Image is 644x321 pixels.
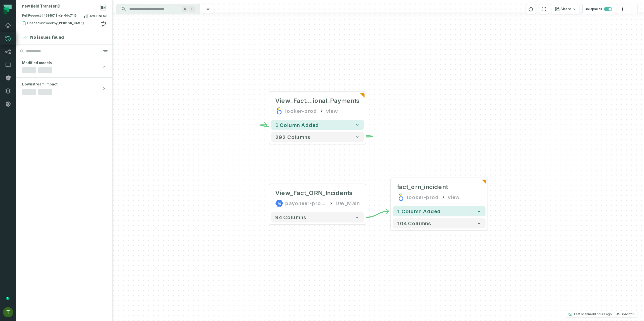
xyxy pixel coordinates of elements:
[22,21,100,27] div: Opened by
[182,6,188,12] span: Press ⌘ + K to focus the search bar
[582,4,614,14] button: Collapse all
[90,14,106,18] span: Small Impact
[16,56,112,77] button: Modified models
[285,107,317,115] div: looker-prod
[617,4,627,14] button: zoom in
[22,4,60,9] div: new field TransferID
[260,125,373,137] g: Edge from 9e63374f079c8ca0e19624cd8c712732 to 9e63374f079c8ca0e19624cd8c712732
[397,220,431,226] span: 104 columns
[275,134,310,140] span: 292 columns
[275,122,319,128] span: 1 column added
[627,4,637,14] button: zoom out
[275,97,360,105] div: View_Fact_Operational_Payments
[336,199,360,207] div: DW_Main
[326,107,338,115] div: view
[552,4,579,14] button: Share
[3,307,13,317] img: avatar of Tomer Galun
[574,312,612,317] p: Last scanned
[565,311,637,317] button: Last scanned[DATE] 9:18:53 AM6dc7116
[16,78,112,99] button: Downstream Impact
[39,21,54,25] relative-time: Aug 5, 2025, 9:42 AM GMT+3
[275,214,306,220] span: 94 columns
[397,183,448,191] div: fact_orn_incident
[275,97,313,105] span: View_Fact_Operat
[275,189,353,197] div: View_Fact_ORN_Incidents
[313,97,360,105] span: ional_Payments
[397,208,441,214] span: 1 column added
[6,296,10,301] div: Tooltip anchor
[30,34,64,40] h4: No issues found
[100,21,106,27] a: View on azure_repos
[366,211,389,217] g: Edge from 4b2e0ebd37d87b3107e8d3a77114db76 to 6e23c01b806f5f8756e4492dbe5f14d9
[407,193,439,201] div: looker-prod
[22,60,52,65] span: Modified models
[58,22,84,25] strong: Dor Barzilay (dorba@payoneer.com)
[448,193,459,201] div: view
[594,312,612,316] relative-time: Aug 13, 2025, 9:18 AM GMT+3
[189,6,195,12] span: Press ⌘ + K to focus the search bar
[622,313,634,316] h4: 6dc7116
[285,199,327,207] div: payoneer-prod-eu-svc-data-016f
[22,13,76,18] span: Pull Request #469167 6dc7116
[22,82,58,87] span: Downstream Impact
